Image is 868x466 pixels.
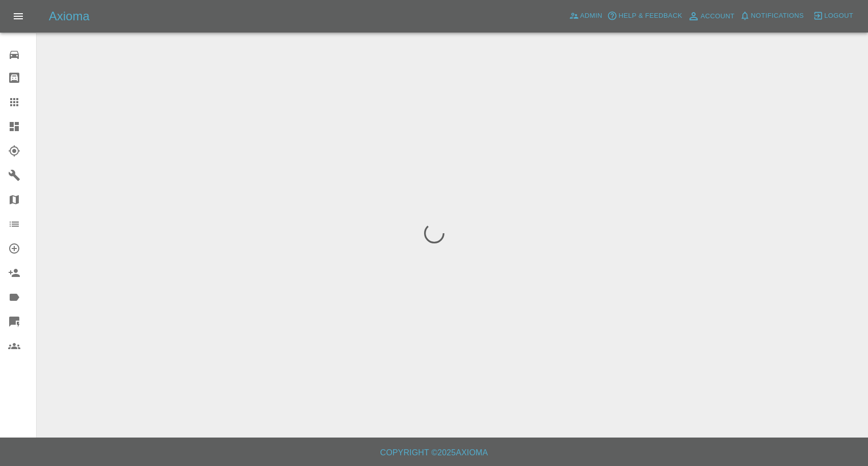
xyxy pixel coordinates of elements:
[811,8,856,24] button: Logout
[6,4,31,28] button: Open drawer
[8,446,860,460] h6: Copyright © 2025 Axioma
[701,11,735,22] span: Account
[605,8,684,24] button: Help & Feedback
[618,10,682,22] span: Help & Feedback
[566,8,605,24] a: Admin
[685,8,737,24] a: Account
[737,8,806,24] button: Notifications
[49,8,89,24] h5: Axioma
[824,10,853,22] span: Logout
[580,10,603,22] span: Admin
[751,10,804,22] span: Notifications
